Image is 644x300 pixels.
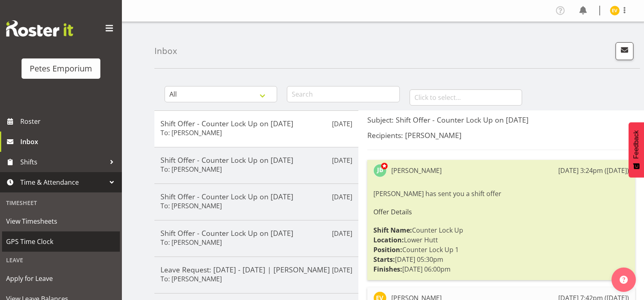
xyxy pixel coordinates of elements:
[30,63,92,75] div: Petes Emporium
[6,235,116,248] span: GPS Time Clock
[20,176,106,188] span: Time & Attendance
[373,187,629,276] div: [PERSON_NAME] has sent you a shift offer Counter Lock Up Lower Hutt Counter Lock Up 1 [DATE] 05:3...
[2,211,120,231] a: View Timesheets
[373,245,402,254] strong: Position:
[373,235,404,244] strong: Location:
[633,130,640,159] span: Feedback
[160,192,352,201] h5: Shift Offer - Counter Lock Up on [DATE]
[620,276,628,284] img: help-xxl-2.png
[160,265,352,274] h5: Leave Request: [DATE] - [DATE] | [PERSON_NAME]
[160,129,222,137] h6: To: [PERSON_NAME]
[629,122,644,177] button: Feedback - Show survey
[20,136,118,148] span: Inbox
[6,20,73,37] img: Rosterit website logo
[332,192,352,202] p: [DATE]
[287,86,399,102] input: Search
[332,265,352,275] p: [DATE]
[367,115,635,124] h5: Subject: Shift Offer - Counter Lock Up on [DATE]
[160,165,222,173] h6: To: [PERSON_NAME]
[558,166,629,175] div: [DATE] 3:24pm ([DATE])
[332,119,352,129] p: [DATE]
[373,164,386,177] img: jodine-bunn132.jpg
[20,115,118,127] span: Roster
[2,194,120,211] div: Timesheet
[373,255,395,264] strong: Starts:
[391,166,442,175] div: [PERSON_NAME]
[6,215,116,227] span: View Timesheets
[6,272,116,285] span: Apply for Leave
[332,229,352,238] p: [DATE]
[160,202,222,210] h6: To: [PERSON_NAME]
[154,46,177,56] h4: Inbox
[2,231,120,252] a: GPS Time Clock
[610,6,620,15] img: eva-vailini10223.jpg
[2,268,120,289] a: Apply for Leave
[20,156,106,168] span: Shifts
[373,208,629,216] h6: Offer Details
[410,89,522,106] input: Click to select...
[367,131,635,140] h5: Recipients: [PERSON_NAME]
[160,275,222,283] h6: To: [PERSON_NAME]
[2,252,120,268] div: Leave
[373,226,412,235] strong: Shift Name:
[160,229,352,237] h5: Shift Offer - Counter Lock Up on [DATE]
[373,265,402,274] strong: Finishes:
[160,155,352,164] h5: Shift Offer - Counter Lock Up on [DATE]
[332,155,352,165] p: [DATE]
[160,119,352,128] h5: Shift Offer - Counter Lock Up on [DATE]
[160,238,222,246] h6: To: [PERSON_NAME]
